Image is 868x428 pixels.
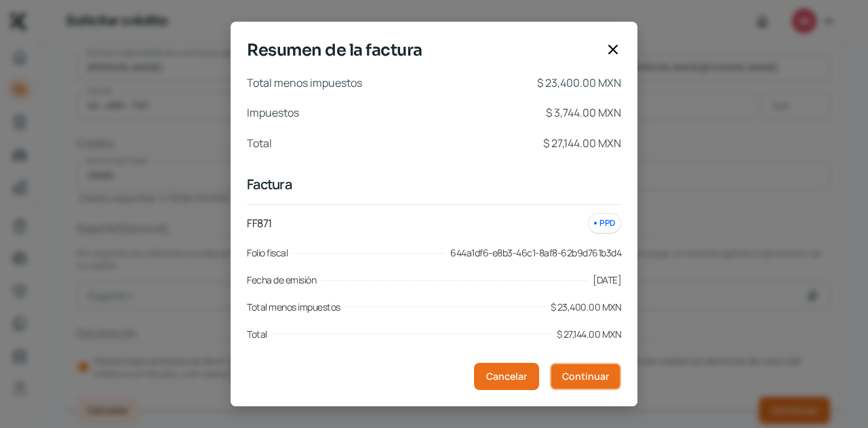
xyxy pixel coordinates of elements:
[247,73,362,93] p: Total menos impuestos
[247,134,272,153] p: Total
[247,38,599,62] span: Resumen de la factura
[247,103,299,123] p: Impuestos
[474,363,539,390] button: Cancelar
[557,326,622,343] span: $ 27,144.00 MXN
[551,299,622,315] span: $ 23,400.00 MXN
[247,272,316,288] span: Fecha de emisión
[550,363,621,390] button: Continuar
[546,103,621,123] p: $ 3,744.00 MXN
[593,272,621,288] span: [DATE]
[537,73,621,93] p: $ 23,400.00 MXN
[247,214,272,233] p: FF871
[247,175,621,193] p: Factura
[562,372,609,381] span: Continuar
[247,299,340,315] span: Total menos impuestos
[247,326,267,343] span: Total
[486,372,527,381] span: Cancelar
[588,213,621,234] div: PPD
[247,245,288,261] span: Folio fiscal
[450,245,621,261] span: 644a1df6-e8b3-46c1-8af8-62b9d761b3d4
[543,134,621,153] p: $ 27,144.00 MXN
